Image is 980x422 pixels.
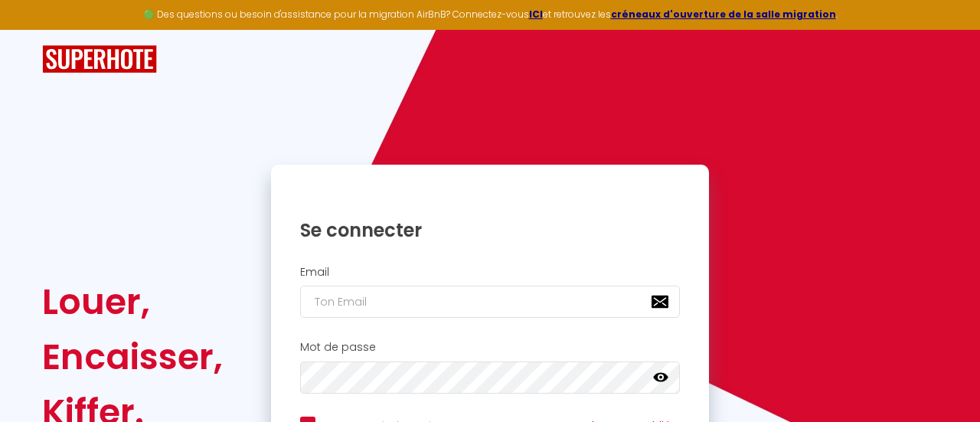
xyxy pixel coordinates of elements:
[300,286,680,318] input: Ton Email
[300,218,680,242] h1: Se connecter
[529,8,543,21] a: ICI
[611,8,836,21] a: créneaux d'ouverture de la salle migration
[300,341,680,354] h2: Mot de passe
[42,45,157,74] img: SuperHote logo
[300,266,680,279] h2: Email
[42,329,223,384] div: Encaisser,
[42,274,223,329] div: Louer,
